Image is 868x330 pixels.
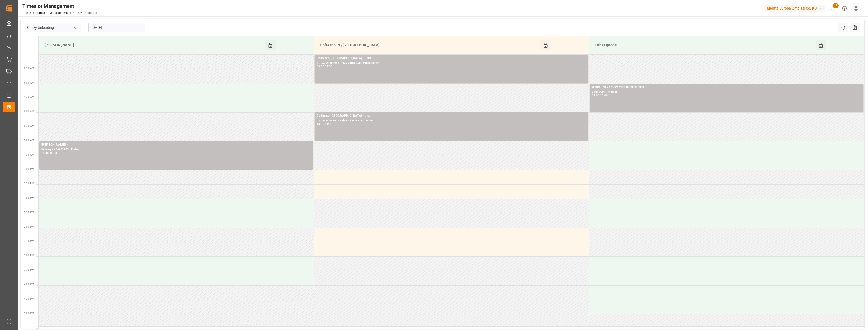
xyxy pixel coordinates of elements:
[24,240,34,243] span: 2:30 PM
[22,182,34,185] span: 12:30 PM
[22,11,31,15] a: Home
[592,94,599,96] div: 09:00
[72,24,79,32] button: open menu
[317,113,586,119] div: Cofresco [GEOGRAPHIC_DATA] - dss
[36,11,68,15] a: Timeslot Management
[24,23,81,32] input: Type to search/select
[24,96,34,99] span: 9:30 AM
[600,94,608,96] div: 10:00
[317,123,324,125] div: 10:00
[22,110,34,113] span: 10:00 AM
[325,65,332,67] div: 09:00
[22,153,34,156] span: 11:30 AM
[49,152,50,154] div: -
[24,197,34,199] span: 1:00 PM
[24,67,34,70] span: 8:30 AM
[317,56,586,61] div: Cofresco [GEOGRAPHIC_DATA] - DSS
[324,65,325,67] div: -
[765,5,825,12] div: Melitta Europa GmbH & Co. KG
[50,152,57,154] div: 12:00
[24,254,34,257] span: 3:00 PM
[41,142,311,147] div: [PERSON_NAME] -
[325,123,332,125] div: 11:00
[22,2,97,10] div: Timeslot Management
[592,85,861,90] div: Other - 45757299 mini palettes 2ref
[22,168,34,171] span: 12:00 PM
[318,40,540,50] div: Cofresco PL/[GEOGRAPHIC_DATA]
[24,81,34,84] span: 9:00 AM
[41,147,311,152] div: Delivery#:400052203 - Plate#:
[317,119,586,123] div: Delivery#:488909 - Plate#:CW8871F CLI86F5
[41,152,49,154] div: 11:00
[317,61,586,65] div: Delivery#:488910 - Plate#:GDA66884/GDA0808P
[43,40,265,50] div: [PERSON_NAME]
[22,124,34,127] span: 10:30 AM
[24,297,34,300] span: 4:30 PM
[24,269,34,271] span: 3:30 PM
[24,283,34,286] span: 4:00 PM
[833,3,839,8] span: 11
[24,312,34,315] span: 5:00 PM
[839,3,850,14] button: Help Center
[593,40,816,50] div: Other goods
[827,3,839,14] button: show 11 new notifications
[88,23,145,32] input: DD-MM-YYYY
[24,225,34,228] span: 2:00 PM
[24,211,34,214] span: 1:30 PM
[592,90,861,94] div: Delivery#:x - Plate#:
[324,123,325,125] div: -
[599,94,600,96] div: -
[22,139,34,142] span: 11:00 AM
[765,3,827,13] button: Melitta Europa GmbH & Co. KG
[317,65,324,67] div: 08:00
